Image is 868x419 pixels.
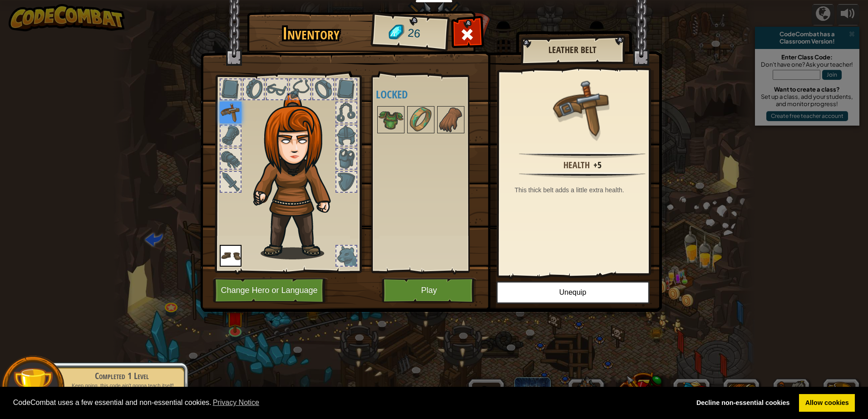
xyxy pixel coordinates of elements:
img: portrait.png [220,245,242,267]
h4: Locked [376,88,490,100]
div: This thick belt adds a little extra health. [515,185,655,195]
span: CodeCombat uses a few essential and non-essential cookies. [13,396,683,409]
button: Play [382,278,477,303]
a: allow cookies [799,394,855,412]
h2: Leather Belt [530,45,615,55]
img: trophy.png [12,367,54,408]
img: hair_f2.png [249,93,347,259]
div: +5 [593,159,602,172]
h1: Inventory [253,24,369,43]
div: Health [563,159,590,172]
p: Keep going, this code ain't gonna teach itself! [64,382,179,389]
button: Change Hero or Language [213,278,328,303]
div: Completed 1 Level [64,370,179,382]
a: learn more about cookies [212,396,261,409]
button: Unequip [496,281,650,304]
img: hr.png [519,152,645,158]
span: 26 [407,25,421,42]
a: deny cookies [690,394,796,412]
img: hr.png [519,172,645,178]
img: portrait.png [378,107,404,132]
img: portrait.png [220,102,242,123]
img: portrait.png [408,107,434,132]
img: portrait.png [438,107,464,132]
img: portrait.png [553,78,612,137]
